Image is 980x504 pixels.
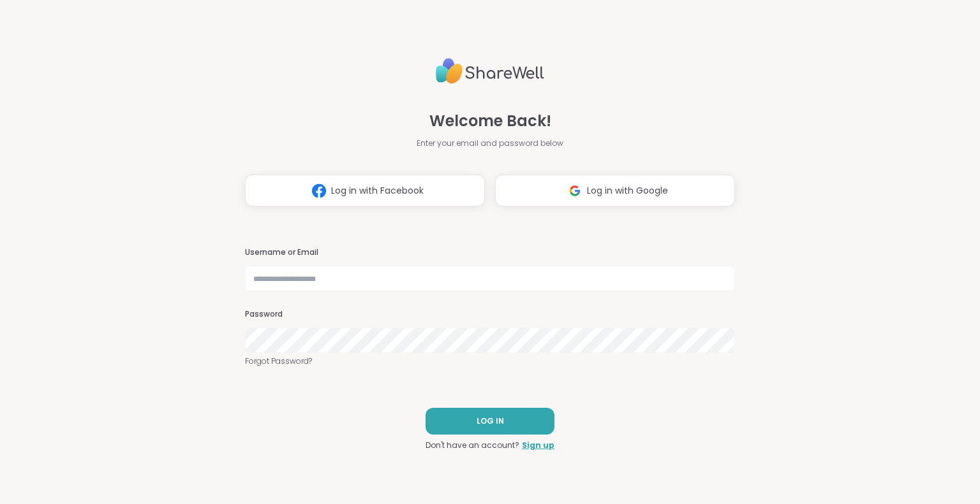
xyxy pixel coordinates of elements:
h3: Password [245,309,735,320]
span: Don't have an account? [426,440,519,451]
a: Forgot Password? [245,356,735,367]
button: Log in with Google [495,175,735,206]
span: Log in with Google [587,184,668,198]
img: ShareWell Logomark [307,179,331,203]
span: Enter your email and password below [417,138,563,149]
button: LOG IN [426,408,554,435]
span: Log in with Facebook [331,184,424,198]
button: Log in with Facebook [245,175,485,206]
span: LOG IN [477,415,504,427]
img: ShareWell Logo [436,53,544,89]
h3: Username or Email [245,247,735,258]
img: ShareWell Logomark [563,179,587,203]
a: Sign up [522,440,554,451]
span: Welcome Back! [429,110,551,133]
